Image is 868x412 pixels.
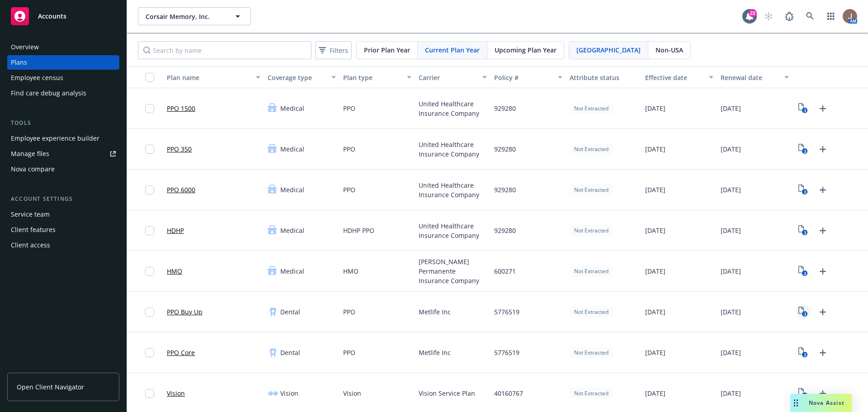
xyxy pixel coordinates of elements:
div: Overview [11,40,39,54]
span: Metlife Inc [419,307,451,317]
div: Plans [11,55,27,70]
text: 3 [804,148,806,154]
a: View Plan Documents [796,386,811,401]
a: Upload Plan Documents [816,346,830,360]
div: Client features [11,223,56,237]
span: 929280 [494,104,516,113]
a: Nova compare [7,162,119,176]
span: [DATE] [721,388,741,398]
div: Service team [11,207,50,222]
div: Client access [11,238,50,252]
a: Upload Plan Documents [816,142,830,156]
div: Coverage type [268,73,326,82]
input: Toggle Row Selected [145,185,154,194]
span: Filters [330,46,348,55]
span: Medical [280,104,304,113]
div: Drag to move [790,394,802,412]
div: Attribute status [570,73,638,82]
a: Upload Plan Documents [816,264,830,279]
span: [DATE] [645,348,665,357]
div: Not Extracted [570,306,613,317]
span: Dental [280,348,300,357]
span: 5776519 [494,348,519,357]
span: [DATE] [721,348,741,357]
div: 22 [749,9,757,17]
a: Client access [7,238,119,252]
span: Vision [343,388,361,398]
span: Medical [280,266,304,276]
a: Start snowing [759,7,778,25]
span: 929280 [494,144,516,154]
text: 3 [804,352,806,358]
text: 3 [804,189,806,195]
a: View Plan Documents [796,223,811,238]
a: HDHP [167,226,184,235]
div: Policy # [494,73,552,82]
span: Vision [280,388,298,398]
input: Toggle Row Selected [145,145,154,154]
span: PPO [343,185,355,194]
a: HMO [167,266,182,276]
a: Employee census [7,71,119,85]
input: Toggle Row Selected [145,308,154,317]
a: PPO Buy Up [167,307,203,317]
a: Overview [7,40,119,54]
a: Upload Plan Documents [816,183,830,197]
span: 929280 [494,226,516,235]
span: [DATE] [721,226,741,235]
span: PPO [343,144,355,154]
span: [DATE] [645,185,665,194]
button: Plan name [163,66,264,88]
text: 2 [804,270,806,276]
div: Employee census [11,71,63,85]
a: Search [801,7,819,25]
a: Upload Plan Documents [816,386,830,401]
a: PPO 6000 [167,185,195,194]
a: Manage files [7,147,119,161]
span: Filters [317,44,350,57]
button: Policy # [491,66,566,88]
a: View Plan Documents [796,264,811,279]
span: PPO [343,104,355,113]
button: Plan type [340,66,415,88]
div: Effective date [645,73,703,82]
span: [PERSON_NAME] Permanente Insurance Company [419,257,487,285]
span: United Healthcare Insurance Company [419,221,487,240]
a: Upload Plan Documents [816,305,830,319]
a: Switch app [822,7,840,25]
a: Client features [7,223,119,237]
a: PPO Core [167,348,195,357]
span: [DATE] [721,144,741,154]
span: Medical [280,185,304,194]
a: Upload Plan Documents [816,223,830,238]
a: PPO 1500 [167,104,195,113]
div: Renewal date [721,73,779,82]
div: Carrier [419,73,477,82]
button: Effective date [642,66,717,88]
a: Accounts [7,4,119,29]
input: Toggle Row Selected [145,104,154,113]
div: Plan name [167,73,250,82]
button: Nova Assist [790,394,852,412]
span: HDHP PPO [343,226,374,235]
a: Vision [167,388,185,398]
a: View Plan Documents [796,142,811,156]
span: PPO [343,307,355,317]
text: 3 [804,108,806,114]
div: Not Extracted [570,347,613,358]
span: Current Plan Year [425,45,480,55]
div: Account settings [7,194,119,204]
span: Metlife Inc [419,348,451,357]
a: Find care debug analysis [7,86,119,100]
button: Coverage type [264,66,340,88]
span: [DATE] [721,307,741,317]
a: View Plan Documents [796,305,811,319]
a: Service team [7,207,119,222]
input: Select all [145,73,154,82]
span: 40160767 [494,388,523,398]
button: Carrier [415,66,491,88]
span: Corsair Memory, Inc. [146,12,224,21]
input: Toggle Row Selected [145,348,154,357]
div: Not Extracted [570,265,613,277]
input: Toggle Row Selected [145,389,154,398]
